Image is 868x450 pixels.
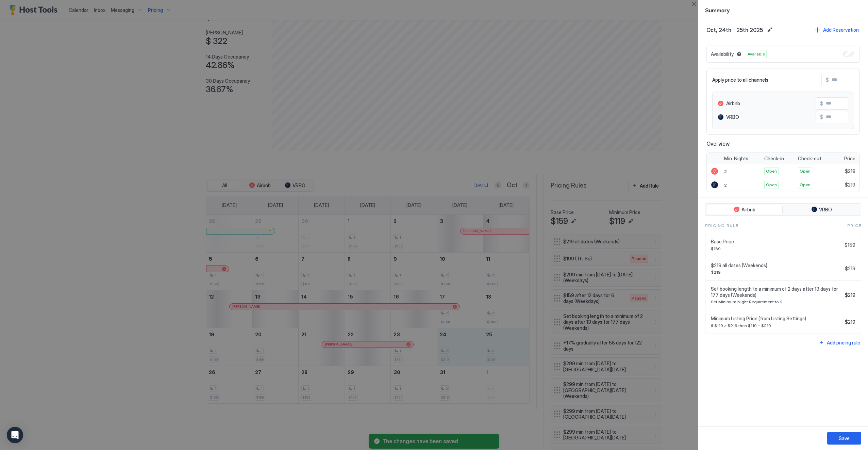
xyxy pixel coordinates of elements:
[814,25,860,34] button: Add Reservation
[726,100,740,107] span: Airbnb
[826,77,829,83] span: $
[705,203,861,216] div: tab-group
[711,262,842,269] span: $219 all dates (Weekends)
[711,270,842,275] span: $219
[845,266,855,272] span: $219
[707,205,783,214] button: Airbnb
[845,168,855,174] span: $219
[748,51,765,57] span: Available
[820,100,823,107] span: $
[711,323,842,328] span: if $119 > $219 then $119 = $219
[711,246,842,251] span: $159
[764,156,784,162] span: Check-in
[711,316,842,322] span: Minimum Listing Price (from Listing Settings)
[711,51,734,57] span: Availability
[827,432,861,445] button: Save
[7,427,23,443] div: Open Intercom Messenger
[845,292,855,298] span: $219
[726,114,739,120] span: VRBO
[845,319,855,325] span: $219
[847,223,861,229] span: Price
[823,26,859,33] div: Add Reservation
[766,168,777,174] span: Open
[766,26,774,34] button: Edit date range
[800,182,811,188] span: Open
[706,27,763,33] span: Oct, 24th - 25th 2025
[705,223,738,229] span: Pricing Rule
[711,239,842,245] span: Base Price
[724,182,727,188] span: 2
[706,140,860,147] span: Overview
[711,299,842,304] span: Set Minimum Night Requirement to 2
[845,182,855,188] span: $219
[724,169,727,174] span: 2
[800,168,811,174] span: Open
[766,182,777,188] span: Open
[741,207,755,213] span: Airbnb
[711,286,842,298] span: Set booking length to a minimum of 2 days after 13 days for 177 days (Weekends)
[705,5,861,14] span: Summary
[798,156,821,162] span: Check-out
[844,156,855,162] span: Price
[820,114,823,120] span: $
[735,50,743,58] button: Blocked dates override all pricing rules and remain unavailable until manually unblocked
[784,205,860,214] button: VRBO
[827,339,860,346] div: Add pricing rule
[712,77,768,83] span: Apply price to all channels
[839,435,850,442] div: Save
[818,338,861,347] button: Add pricing rule
[845,242,855,248] span: $159
[724,156,748,162] span: Min. Nights
[819,207,832,213] span: VRBO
